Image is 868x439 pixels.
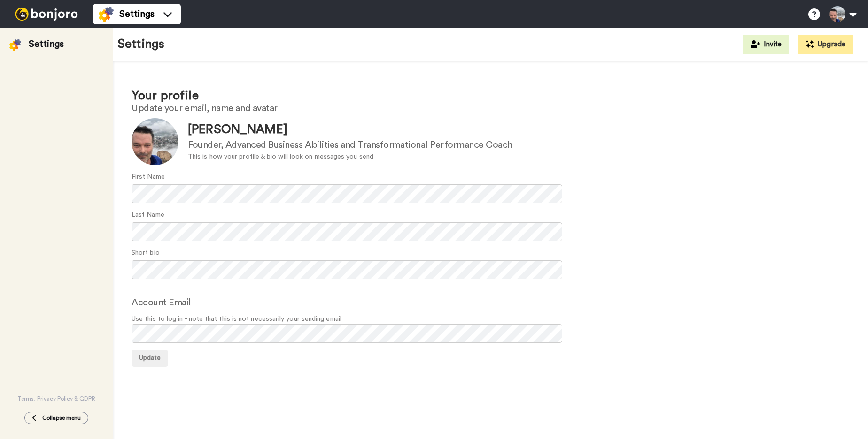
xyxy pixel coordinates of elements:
[132,295,191,310] label: Account Email
[188,138,512,152] div: Founder, Advanced Business Abilities and Transformational Performance Coach
[132,89,849,103] h1: Your profile
[188,152,512,162] div: This is how your profile & bio will look on messages you send
[99,7,114,22] img: settings-colored.svg
[132,210,164,220] label: Last Name
[132,103,849,114] h2: Update your email, name and avatar
[132,314,849,324] span: Use this to log in - note that this is not necessarily your sending email
[188,121,512,138] div: [PERSON_NAME]
[29,38,64,51] div: Settings
[132,248,160,258] label: Short bio
[24,412,88,424] button: Collapse menu
[42,414,81,422] span: Collapse menu
[743,35,789,54] button: Invite
[798,35,853,54] button: Upgrade
[11,8,82,21] img: bj-logo-header-white.svg
[119,8,155,21] span: Settings
[132,350,168,367] button: Update
[9,39,21,51] img: settings-colored.svg
[132,172,165,182] label: First Name
[117,38,164,51] h1: Settings
[139,355,161,361] span: Update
